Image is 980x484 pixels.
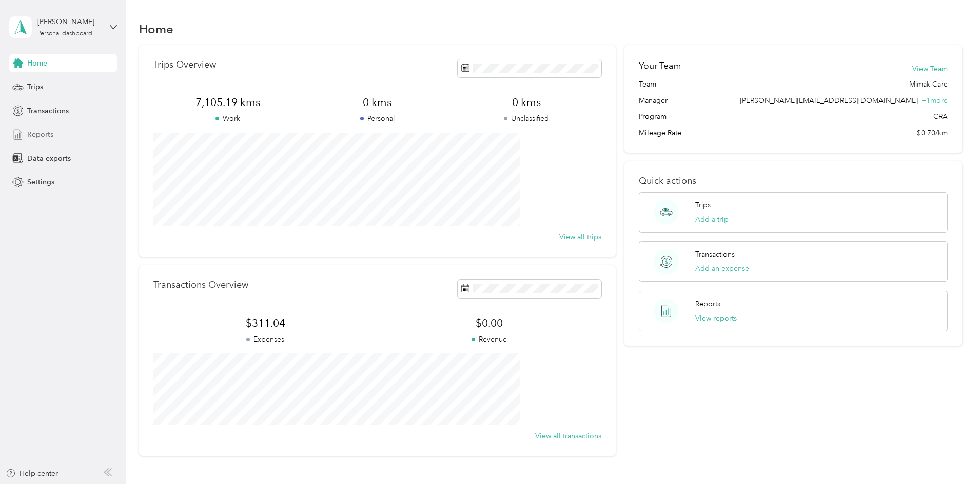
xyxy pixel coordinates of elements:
[695,299,720,309] p: Reports
[639,128,681,138] span: Mileage Rate
[139,24,173,34] h1: Home
[377,316,601,330] span: $0.00
[559,232,601,242] button: View all trips
[452,95,601,110] span: 0 kms
[933,111,948,122] span: CRA
[153,316,377,330] span: $311.04
[153,59,216,70] p: Trips Overview
[27,153,71,164] span: Data exports
[923,427,980,484] iframe: Everlance-gr Chat Button Frame
[27,81,43,92] span: Trips
[639,176,948,186] p: Quick actions
[909,79,948,90] span: Mimak Care
[452,113,601,124] p: Unclassified
[695,214,729,225] button: Add a trip
[740,96,918,105] span: [PERSON_NAME][EMAIL_ADDRESS][DOMAIN_NAME]
[27,58,47,69] span: Home
[639,59,681,72] h2: Your Team
[153,95,303,110] span: 7,105.19 kms
[639,111,667,122] span: Program
[377,334,601,345] p: Revenue
[695,263,749,274] button: Add an expense
[917,128,948,138] span: $0.70/km
[27,129,53,140] span: Reports
[303,95,452,110] span: 0 kms
[695,313,737,324] button: View reports
[639,79,656,90] span: Team
[695,200,711,211] p: Trips
[6,468,58,479] button: Help center
[153,113,303,124] p: Work
[37,16,102,27] div: [PERSON_NAME]
[535,431,601,441] button: View all transactions
[695,249,735,260] p: Transactions
[639,95,668,106] span: Manager
[27,106,69,116] span: Transactions
[922,96,948,105] span: + 1 more
[37,31,92,37] div: Personal dashboard
[27,177,54,187] span: Settings
[912,64,948,74] button: View Team
[303,113,452,124] p: Personal
[153,280,248,290] p: Transactions Overview
[153,334,377,345] p: Expenses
